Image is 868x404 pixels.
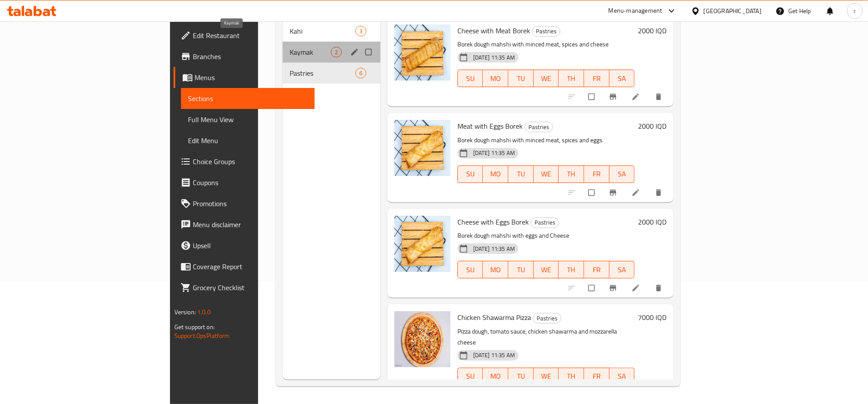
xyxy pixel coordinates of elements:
[181,88,315,109] a: Sections
[603,278,624,298] button: Branch-specific-item
[188,93,308,104] span: Sections
[457,119,523,133] span: Meat with Eggs Borek
[290,26,355,36] span: Kahi
[174,306,196,318] span: Version:
[174,25,315,46] a: Edit Restaurant
[457,326,635,348] p: Pizza dough, tomato sauce, chicken shawarma and mozzarella cheese
[457,230,635,241] p: Borek dough mahshi with eggs and Cheese
[356,69,366,77] span: 6
[349,46,362,58] button: edit
[188,114,308,125] span: Full Menu View
[583,88,602,105] span: Select to update
[174,172,315,193] a: Coupons
[649,87,670,106] button: delete
[174,321,215,333] span: Get support on:
[394,216,450,272] img: Cheese with Eggs Borek
[461,370,480,383] span: SU
[631,188,642,197] a: Edit menu item
[174,214,315,235] a: Menu disclaimer
[559,165,584,183] button: TH
[457,311,531,324] span: Chicken Shawarma Pizza
[613,370,631,383] span: SA
[613,72,631,85] span: SA
[508,70,534,87] button: TU
[588,370,606,383] span: FR
[584,261,609,278] button: FR
[283,21,380,42] div: Kahi3
[588,263,606,276] span: FR
[181,109,315,130] a: Full Menu View
[583,184,602,201] span: Select to update
[603,87,624,106] button: Branch-specific-item
[461,263,480,276] span: SU
[331,48,341,56] span: 2
[588,168,606,180] span: FR
[457,261,483,278] button: SU
[193,177,308,188] span: Coupons
[457,70,483,87] button: SU
[174,46,315,67] a: Branches
[283,17,380,87] nav: Menu sections
[394,25,450,81] img: Cheese with Meat Borek
[609,261,635,278] button: SA
[613,263,631,276] span: SA
[174,277,315,298] a: Grocery Checklist
[512,72,530,85] span: TU
[525,122,553,132] span: Pastries
[355,68,366,78] div: items
[537,370,556,383] span: WE
[483,165,508,183] button: MO
[283,63,380,84] div: Pastries6
[584,70,609,87] button: FR
[331,47,342,57] div: items
[457,135,635,146] p: Borek dough mahshi with minced meat, spices and eggs
[283,42,380,63] div: Kaymak2edit
[470,53,518,62] span: [DATE] 11:35 AM
[470,149,518,157] span: [DATE] 11:35 AM
[508,368,534,385] button: TU
[188,135,308,146] span: Edit Menu
[457,215,529,228] span: Cheese with Eggs Borek
[512,263,530,276] span: TU
[533,313,561,323] span: Pastries
[486,263,505,276] span: MO
[609,6,663,16] div: Menu-management
[631,92,642,101] a: Edit menu item
[559,70,584,87] button: TH
[537,72,556,85] span: WE
[584,368,609,385] button: FR
[534,261,559,278] button: WE
[631,284,642,292] a: Edit menu item
[193,30,308,41] span: Edit Restaurant
[583,280,602,296] span: Select to update
[181,130,315,151] a: Edit Menu
[508,261,534,278] button: TU
[193,240,308,251] span: Upsell
[483,261,508,278] button: MO
[197,306,211,318] span: 1.0.0
[559,261,584,278] button: TH
[174,151,315,172] a: Choice Groups
[524,122,553,132] div: Pastries
[193,51,308,62] span: Branches
[483,70,508,87] button: MO
[174,193,315,214] a: Promotions
[174,256,315,277] a: Coverage Report
[174,330,230,341] a: Support.OpsPlatform
[534,70,559,87] button: WE
[704,6,762,16] div: [GEOGRAPHIC_DATA]
[461,168,480,180] span: SU
[638,311,666,323] h6: 7000 IQD
[531,218,559,228] div: Pastries
[512,370,530,383] span: TU
[193,219,308,230] span: Menu disclaimer
[562,168,581,180] span: TH
[356,27,366,35] span: 3
[394,311,450,367] img: Chicken Shawarma Pizza
[613,168,631,180] span: SA
[470,351,518,359] span: [DATE] 11:35 AM
[174,67,315,88] a: Menus
[609,70,635,87] button: SA
[562,263,581,276] span: TH
[512,168,530,180] span: TU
